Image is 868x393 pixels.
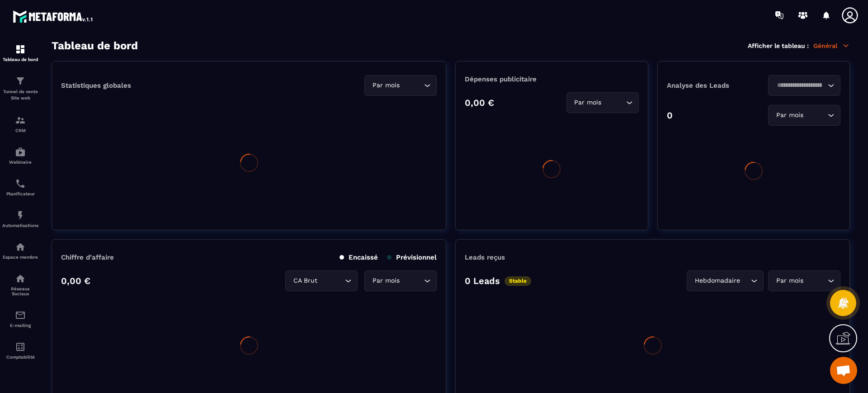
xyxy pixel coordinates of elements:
[15,341,26,352] img: accountant
[61,275,90,286] p: 0,00 €
[566,92,639,113] div: Search for option
[2,191,38,196] p: Planificateur
[465,75,638,83] p: Dépenses publicitaire
[774,110,805,120] span: Par mois
[387,253,437,261] p: Prévisionnel
[572,98,604,108] span: Par mois
[364,75,437,96] div: Search for option
[667,81,754,90] p: Analyse des Leads
[2,235,38,266] a: automationsautomationsEspace membre
[340,253,378,261] p: Encaissé
[748,42,809,49] p: Afficher le tableau :
[15,147,26,157] img: automations
[774,80,826,90] input: Search for option
[61,81,131,90] p: Statistiques globales
[2,223,38,228] p: Automatisations
[2,171,38,203] a: schedulerschedulerPlanificateur
[2,160,38,165] p: Webinaire
[370,276,401,286] span: Par mois
[742,276,749,286] input: Search for option
[15,115,26,126] img: formation
[401,276,422,286] input: Search for option
[830,357,857,384] div: Ouvrir le chat
[15,178,26,189] img: scheduler
[2,89,38,101] p: Tunnel de vente Site web
[813,42,850,50] p: Général
[693,276,742,286] span: Hebdomadaire
[2,303,38,335] a: emailemailE-mailing
[2,335,38,366] a: accountantaccountantComptabilité
[15,76,26,86] img: formation
[604,98,624,108] input: Search for option
[2,255,38,260] p: Espace membre
[2,286,38,296] p: Réseaux Sociaux
[774,276,805,286] span: Par mois
[291,276,319,286] span: CA Brut
[2,128,38,133] p: CRM
[505,276,531,286] p: Stable
[667,110,673,121] p: 0
[15,210,26,221] img: automations
[15,310,26,321] img: email
[401,80,422,90] input: Search for option
[364,270,437,291] div: Search for option
[15,273,26,284] img: social-network
[2,108,38,140] a: formationformationCRM
[768,105,840,126] div: Search for option
[805,276,826,286] input: Search for option
[2,266,38,303] a: social-networksocial-networkRéseaux Sociaux
[13,8,94,24] img: logo
[15,241,26,252] img: automations
[319,276,343,286] input: Search for option
[2,355,38,360] p: Comptabilité
[687,270,764,291] div: Search for option
[2,323,38,328] p: E-mailing
[805,110,826,120] input: Search for option
[465,275,500,286] p: 0 Leads
[15,44,26,55] img: formation
[465,253,505,261] p: Leads reçus
[285,270,358,291] div: Search for option
[370,80,401,90] span: Par mois
[2,37,38,69] a: formationformationTableau de bord
[2,57,38,62] p: Tableau de bord
[2,69,38,108] a: formationformationTunnel de vente Site web
[768,75,840,96] div: Search for option
[2,140,38,171] a: automationsautomationsWebinaire
[52,39,138,52] h3: Tableau de bord
[465,97,494,108] p: 0,00 €
[2,203,38,235] a: automationsautomationsAutomatisations
[61,253,114,261] p: Chiffre d’affaire
[768,270,840,291] div: Search for option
